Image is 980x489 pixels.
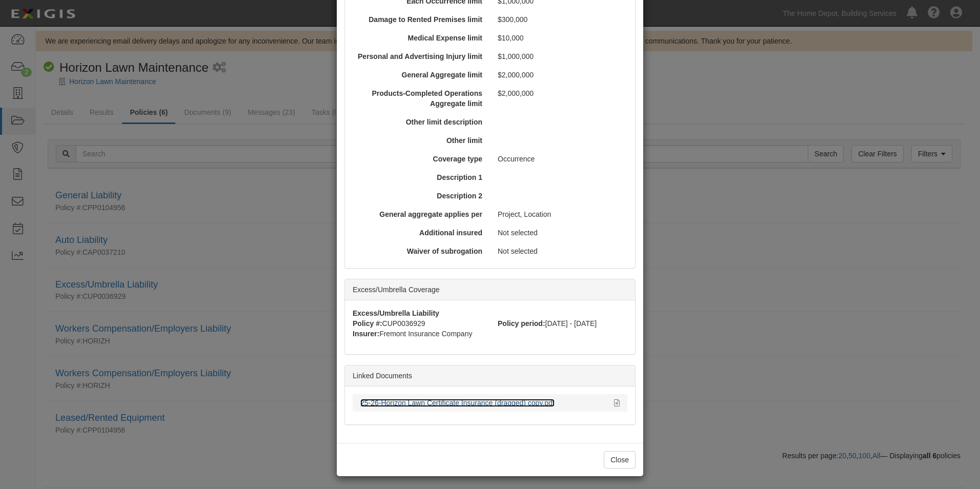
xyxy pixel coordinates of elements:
div: Medical Expense limit [349,33,490,43]
div: Occurrence [490,154,631,164]
strong: Policy #: [353,319,382,328]
div: Waiver of subrogation [349,246,490,256]
div: $2,000,000 [490,88,631,98]
div: Description 1 [349,172,490,182]
div: Not selected [490,228,631,238]
div: $1,000,000 [490,51,631,62]
div: Personal and Advertising Injury limit [349,51,490,62]
div: Excess/Umbrella Coverage [345,279,635,300]
div: $10,000 [490,33,631,43]
div: Coverage type [349,154,490,164]
div: CUP0036929 [345,318,490,329]
div: Additional insured [349,228,490,238]
div: Other limit description [349,117,490,127]
button: Close [604,451,636,468]
div: Description 2 [349,191,490,201]
div: Other limit [349,135,490,146]
div: Products-Completed Operations Aggregate limit [349,88,490,109]
div: Project, Location [490,209,631,219]
div: Linked Documents [345,365,635,386]
strong: Policy period: [498,319,545,328]
div: [DATE] - [DATE] [490,318,635,329]
div: 25-26-Horizon Lawn Certificate Insurance (dragged) copy.pdf [360,398,606,408]
div: Not selected [490,246,631,256]
div: $2,000,000 [490,70,631,80]
div: General aggregate applies per [349,209,490,219]
strong: Insurer: [353,330,379,338]
div: General Aggregate limit [349,70,490,80]
div: Fremont Insurance Company [345,329,635,339]
a: 25-26-Horizon Lawn Certificate Insurance (dragged) copy.pdf [360,399,555,407]
strong: Excess/Umbrella Liability [353,309,439,317]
